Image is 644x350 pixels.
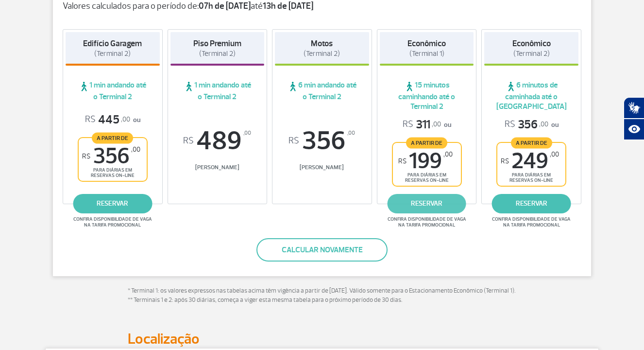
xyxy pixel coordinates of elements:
[409,49,444,58] span: (Terminal 1)
[407,38,446,49] strong: Econômico
[243,128,251,139] sup: ,00
[501,157,509,165] sup: R$
[491,216,572,228] span: Confira disponibilidade de vaga na tarifa promocional
[550,150,559,158] sup: ,00
[401,172,453,183] span: para diárias em reservas on-line
[131,145,140,154] sup: ,00
[275,164,369,171] span: [PERSON_NAME]
[72,216,153,228] span: Confira disponibilidade de vaga na tarifa promocional
[256,238,388,262] button: Calcular novamente
[304,49,340,58] span: (Terminal 2)
[406,137,447,148] span: A partir de
[63,1,581,12] p: Valores calculados para o período de: até
[275,128,369,154] span: 356
[513,49,550,58] span: (Terminal 2)
[398,157,407,165] sup: R$
[624,97,644,119] button: Abrir tradutor de língua de sinais.
[193,38,241,49] strong: Piso Premium
[199,49,236,58] span: (Terminal 2)
[87,167,138,178] span: para diárias em reservas on-line
[288,136,299,146] sup: R$
[85,112,130,127] span: 445
[380,80,474,111] span: 15 minutos caminhando até o Terminal 2
[386,216,468,228] span: Confira disponibilidade de vaga na tarifa promocional
[501,150,559,172] span: 249
[85,112,140,127] p: ou
[82,152,90,160] sup: R$
[624,119,644,140] button: Abrir recursos assistivos.
[484,80,578,111] span: 6 minutos de caminhada até o [GEOGRAPHIC_DATA]
[505,117,559,132] p: ou
[66,80,160,102] span: 1 min andando até o Terminal 2
[170,164,265,171] span: [PERSON_NAME]
[128,330,516,348] h2: Localização
[347,128,355,139] sup: ,00
[505,117,548,132] span: 356
[398,150,453,172] span: 199
[170,80,265,102] span: 1 min andando até o Terminal 2
[83,38,142,49] strong: Edifício Garagem
[506,172,557,183] span: para diárias em reservas on-line
[403,117,441,132] span: 311
[403,117,451,132] p: ou
[82,145,140,167] span: 356
[170,128,265,154] span: 489
[73,194,152,213] a: reservar
[512,38,551,49] strong: Econômico
[128,286,516,305] p: * Terminal 1: os valores expressos nas tabelas acima têm vigência a partir de [DATE]. Válido some...
[443,150,453,158] sup: ,00
[511,137,552,148] span: A partir de
[199,0,251,12] strong: 07h de [DATE]
[94,49,131,58] span: (Terminal 2)
[275,80,369,102] span: 6 min andando até o Terminal 2
[311,38,333,49] strong: Motos
[92,132,133,143] span: A partir de
[624,97,644,140] div: Plugin de acessibilidade da Hand Talk.
[183,136,194,146] sup: R$
[263,0,313,12] strong: 13h de [DATE]
[492,194,571,213] a: reservar
[387,194,466,213] a: reservar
